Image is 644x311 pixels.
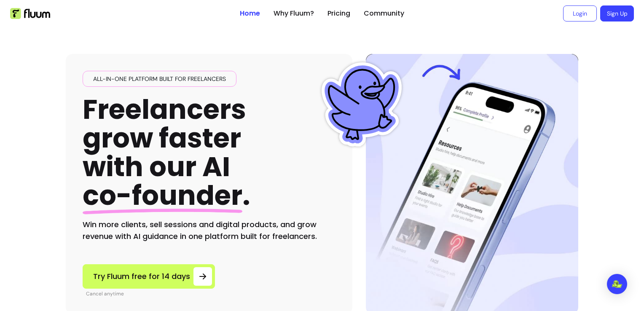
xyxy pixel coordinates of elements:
[83,219,335,242] h2: Win more clients, sell sessions and digital products, and grow revenue with AI guidance in one pl...
[86,290,215,297] p: Cancel anytime
[83,95,250,210] h1: Freelancers grow faster with our AI .
[240,8,260,19] a: Home
[600,5,634,21] a: Sign Up
[90,75,229,83] span: All-in-one platform built for freelancers
[10,8,50,19] img: Fluum Logo
[83,264,215,289] a: Try Fluum free for 14 days
[319,62,404,147] img: Fluum Duck sticker
[563,5,597,21] a: Login
[607,274,627,294] div: Open Intercom Messenger
[327,8,350,19] a: Pricing
[93,271,190,282] span: Try Fluum free for 14 days
[83,177,242,214] span: co-founder
[274,8,314,19] a: Why Fluum?
[364,8,404,19] a: Community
